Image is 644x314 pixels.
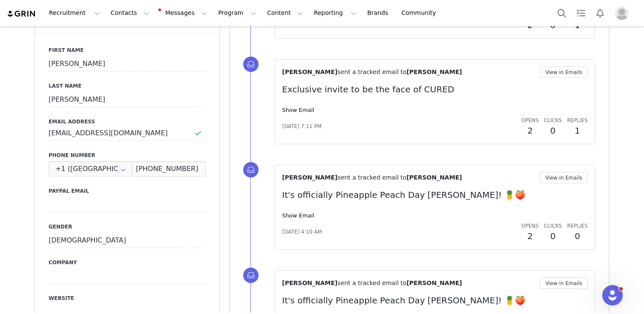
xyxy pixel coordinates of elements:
[521,230,539,243] h2: 2
[540,277,588,289] button: View in Emails
[49,126,206,141] input: Email Address
[591,3,609,23] button: Notifications
[282,228,322,236] span: [DATE] 4:10 AM
[540,172,588,183] button: View in Emails
[106,3,155,23] button: Contacts
[282,280,337,286] span: [PERSON_NAME]
[567,230,588,243] h2: 0
[544,223,562,229] span: Clicks
[544,124,562,137] h2: 0
[282,83,588,96] p: Exclusive invite to be the face of CURED
[49,294,206,302] label: Website
[521,223,539,229] span: Opens
[49,161,132,177] input: Country
[49,223,206,231] label: Gender
[406,280,462,286] span: [PERSON_NAME]
[337,174,406,181] span: sent a tracked email to
[567,223,588,229] span: Replies
[406,69,462,75] span: [PERSON_NAME]
[7,10,37,18] img: grin logo
[540,66,588,78] button: View in Emails
[49,161,132,177] div: United States
[49,151,206,159] label: Phone Number
[337,280,406,286] span: sent a tracked email to
[337,69,406,75] span: sent a tracked email to
[262,3,308,23] button: Content
[49,82,206,90] label: Last Name
[213,3,262,23] button: Program
[521,124,539,137] h2: 2
[406,174,462,181] span: [PERSON_NAME]
[521,117,539,123] span: Opens
[282,294,588,307] p: It's officially Pineapple Peach Day [PERSON_NAME]! 🍍🍑
[572,3,590,23] a: Tasks
[567,124,588,137] h2: 1
[49,259,206,266] label: Company
[544,117,562,123] span: Clicks
[544,230,562,243] h2: 0
[567,117,588,123] span: Replies
[49,118,206,126] label: Email Address
[7,7,350,16] body: Rich Text Area. Press ALT-0 for help.
[49,187,206,195] label: Paypal Email
[132,161,206,177] input: (XXX) XXX-XXXX
[610,6,637,20] button: Profile
[282,188,588,201] p: It's officially Pineapple Peach Day [PERSON_NAME]! 🍍🍑
[282,174,337,181] span: [PERSON_NAME]
[602,285,623,305] iframe: Intercom live chat
[309,3,362,23] button: Reporting
[282,107,314,113] a: Show Email
[397,3,445,23] a: Community
[282,123,322,130] span: [DATE] 7:11 PM
[155,3,213,23] button: Messages
[44,3,105,23] button: Recruitment
[282,69,337,75] span: [PERSON_NAME]
[615,6,629,20] img: placeholder-profile.jpg
[552,3,571,23] button: Search
[49,46,206,54] label: First Name
[362,3,396,23] a: Brands
[282,212,314,219] a: Show Email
